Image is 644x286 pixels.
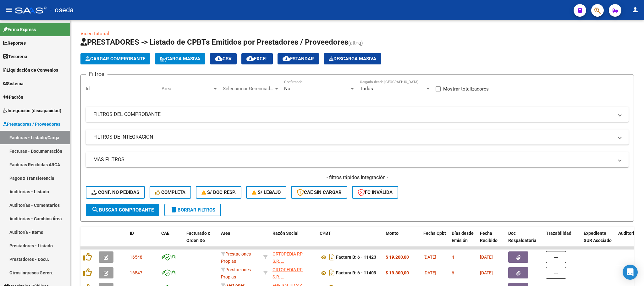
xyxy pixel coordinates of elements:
[86,107,629,122] mat-expansion-panel-header: FILTROS DEL COMPROBANTE
[215,55,223,62] mat-icon: cloud_download
[130,231,134,236] span: ID
[360,86,373,91] span: Todos
[5,6,13,14] mat-icon: menu
[386,270,409,275] strong: $ 19.800,00
[324,53,381,64] button: Descarga Masiva
[130,270,142,275] span: 16547
[246,186,286,199] button: S/ legajo
[3,121,60,128] span: Prestadores / Proveedores
[241,53,273,64] button: EXCEL
[320,231,331,236] span: CPBT
[383,227,421,254] datatable-header-cell: Monto
[3,67,58,74] span: Liquidación de Convenios
[272,266,315,279] div: 30710509375
[449,227,477,254] datatable-header-cell: Días desde Emisión
[272,251,303,264] span: ORTOPEDIA RP S.R.L.
[246,56,268,62] span: EXCEL
[386,231,399,236] span: Monto
[328,268,336,278] i: Descargar documento
[210,53,237,64] button: CSV
[127,227,159,254] datatable-header-cell: ID
[283,56,314,62] span: Estandar
[93,111,614,118] mat-panel-title: FILTROS DEL COMPROBANTE
[184,227,218,254] datatable-header-cell: Facturado x Orden De
[584,231,612,243] span: Expediente SUR Asociado
[3,26,36,33] span: Firma Express
[329,56,376,62] span: Descarga Masiva
[452,231,474,243] span: Días desde Emisión
[223,86,274,91] span: Seleccionar Gerenciador
[170,206,178,213] mat-icon: delete
[278,53,319,64] button: Estandar
[443,85,489,93] span: Mostrar totalizadores
[480,255,493,260] span: [DATE]
[618,231,637,236] span: Auditoria
[91,206,99,213] mat-icon: search
[50,3,74,17] span: - oseda
[480,231,498,243] span: Fecha Recibido
[85,56,145,62] span: Cargar Comprobante
[506,227,543,254] datatable-header-cell: Doc Respaldatoria
[452,270,454,275] span: 6
[3,53,27,60] span: Tesorería
[93,156,614,163] mat-panel-title: MAS FILTROS
[452,255,454,260] span: 4
[272,250,315,264] div: 30710509375
[160,56,200,62] span: Carga Masiva
[348,40,363,46] span: (alt+q)
[284,86,290,91] span: No
[91,190,139,195] span: Conf. no pedidas
[159,227,184,254] datatable-header-cell: CAE
[477,227,506,254] datatable-header-cell: Fecha Recibido
[317,227,383,254] datatable-header-cell: CPBT
[93,134,614,140] mat-panel-title: FILTROS DE INTEGRACION
[86,186,145,199] button: Conf. no pedidas
[80,31,109,36] a: Video tutorial
[80,53,150,64] button: Cargar Comprobante
[297,190,342,195] span: CAE SIN CARGAR
[324,53,381,64] app-download-masive: Descarga masiva de comprobantes (adjuntos)
[86,152,629,167] mat-expansion-panel-header: MAS FILTROS
[3,80,24,87] span: Sistema
[423,231,446,236] span: Fecha Cpbt
[581,227,616,254] datatable-header-cell: Expediente SUR Asociado
[480,270,493,275] span: [DATE]
[155,53,205,64] button: Carga Masiva
[328,252,336,262] i: Descargar documento
[196,186,242,199] button: S/ Doc Resp.
[352,186,398,199] button: FC Inválida
[631,6,639,14] mat-icon: person
[336,271,376,276] strong: Factura B: 6 - 11409
[3,94,23,101] span: Padrón
[218,227,261,254] datatable-header-cell: Area
[291,186,347,199] button: CAE SIN CARGAR
[546,231,571,236] span: Trazabilidad
[215,56,232,62] span: CSV
[3,40,26,47] span: Reportes
[336,255,376,260] strong: Factura B: 6 - 11423
[221,267,251,279] span: Prestaciones Propias
[86,174,629,181] h4: - filtros rápidos Integración -
[252,190,281,195] span: S/ legajo
[201,190,236,195] span: S/ Doc Resp.
[155,190,185,195] span: Completa
[423,255,436,260] span: [DATE]
[272,267,303,279] span: ORTOPEDIA RP S.R.L.
[91,207,154,213] span: Buscar Comprobante
[164,204,221,216] button: Borrar Filtros
[162,86,212,91] span: Area
[221,231,230,236] span: Area
[508,231,537,243] span: Doc Respaldatoria
[423,270,436,275] span: [DATE]
[246,55,254,62] mat-icon: cloud_download
[170,207,215,213] span: Borrar Filtros
[86,204,159,216] button: Buscar Comprobante
[386,255,409,260] strong: $ 19.200,00
[86,129,629,145] mat-expansion-panel-header: FILTROS DE INTEGRACION
[221,251,251,264] span: Prestaciones Propias
[86,70,107,79] h3: Filtros
[270,227,317,254] datatable-header-cell: Razón Social
[358,190,393,195] span: FC Inválida
[150,186,191,199] button: Completa
[186,231,210,243] span: Facturado x Orden De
